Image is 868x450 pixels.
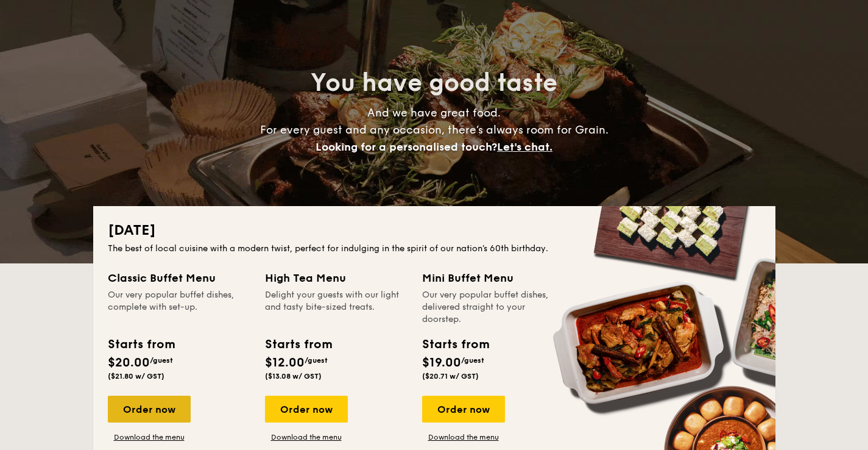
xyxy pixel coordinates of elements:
[497,140,552,154] span: Let's chat.
[108,270,250,287] div: Classic Buffet Menu
[108,432,191,442] a: Download the menu
[305,356,328,365] span: /guest
[422,432,505,442] a: Download the menu
[422,270,565,287] div: Mini Buffet Menu
[422,355,461,370] span: $19.00
[461,356,484,365] span: /guest
[108,335,174,354] div: Starts from
[108,372,164,380] span: ($21.80 w/ GST)
[265,432,348,442] a: Download the menu
[316,140,497,154] span: Looking for a personalised touch?
[260,106,609,154] span: And we have great food. For every guest and any occasion, there’s always room for Grain.
[265,335,331,354] div: Starts from
[108,355,150,370] span: $20.00
[265,372,322,380] span: ($13.08 w/ GST)
[422,372,479,380] span: ($20.71 w/ GST)
[108,396,191,423] div: Order now
[422,289,565,326] div: Our very popular buffet dishes, delivered straight to your doorstep.
[265,396,348,423] div: Order now
[265,355,305,370] span: $12.00
[422,396,505,423] div: Order now
[422,335,489,354] div: Starts from
[108,221,761,240] h2: [DATE]
[311,68,557,98] span: You have good taste
[150,356,173,365] span: /guest
[265,289,408,326] div: Delight your guests with our light and tasty bite-sized treats.
[108,243,761,255] div: The best of local cuisine with a modern twist, perfect for indulging in the spirit of our nation’...
[265,270,408,287] div: High Tea Menu
[108,289,250,326] div: Our very popular buffet dishes, complete with set-up.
